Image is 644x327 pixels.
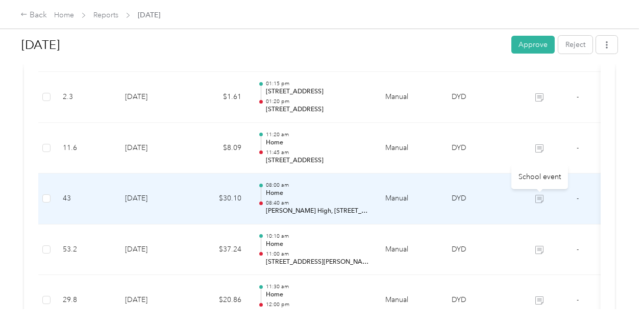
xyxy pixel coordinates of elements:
[266,258,369,267] p: [STREET_ADDRESS][PERSON_NAME][PERSON_NAME]
[443,72,520,123] td: DYD
[266,98,369,105] p: 01:20 pm
[266,308,369,317] p: Office
[188,275,250,326] td: $20.86
[266,105,369,114] p: [STREET_ADDRESS]
[21,33,504,57] h1: Aug 2025
[55,173,117,224] td: 43
[20,9,47,21] div: Back
[138,10,160,20] span: [DATE]
[55,123,117,174] td: 11.6
[266,149,369,156] p: 11:45 am
[266,138,369,147] p: Home
[266,207,369,216] p: [PERSON_NAME] High, [STREET_ADDRESS]
[55,275,117,326] td: 29.8
[266,131,369,138] p: 11:20 am
[266,250,369,258] p: 11:00 am
[117,275,188,326] td: [DATE]
[117,72,188,123] td: [DATE]
[587,270,644,327] iframe: Everlance-gr Chat Button Frame
[117,173,188,224] td: [DATE]
[377,224,443,275] td: Manual
[54,11,74,19] a: Home
[511,164,568,189] div: School event
[188,72,250,123] td: $1.61
[443,224,520,275] td: DYD
[188,123,250,174] td: $8.09
[377,173,443,224] td: Manual
[577,92,579,101] span: -
[377,275,443,326] td: Manual
[93,11,118,19] a: Reports
[577,295,579,304] span: -
[266,240,369,249] p: Home
[188,224,250,275] td: $37.24
[188,173,250,224] td: $30.10
[117,123,188,174] td: [DATE]
[55,72,117,123] td: 2.3
[266,199,369,207] p: 08:40 am
[511,36,555,54] button: Approve
[443,173,520,224] td: DYD
[266,283,369,290] p: 11:30 am
[577,245,579,254] span: -
[577,143,579,152] span: -
[266,189,369,198] p: Home
[266,87,369,96] p: [STREET_ADDRESS]
[266,233,369,240] p: 10:10 am
[55,224,117,275] td: 53.2
[266,301,369,308] p: 12:00 pm
[377,123,443,174] td: Manual
[377,72,443,123] td: Manual
[577,194,579,203] span: -
[266,290,369,299] p: Home
[558,36,592,54] button: Reject
[266,80,369,87] p: 01:15 pm
[266,182,369,189] p: 08:00 am
[443,275,520,326] td: DYD
[117,224,188,275] td: [DATE]
[266,156,369,165] p: [STREET_ADDRESS]
[443,123,520,174] td: DYD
